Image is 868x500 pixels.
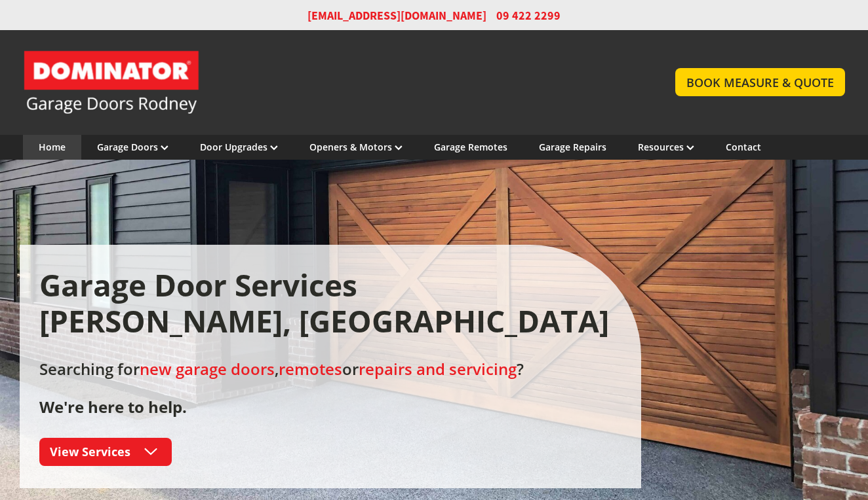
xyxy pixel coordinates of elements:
h1: Garage Door Services [PERSON_NAME], [GEOGRAPHIC_DATA] [39,267,621,339]
span: 09 422 2299 [496,8,561,24]
a: [EMAIL_ADDRESS][DOMAIN_NAME] [307,8,486,24]
a: Openers & Motors [309,141,403,153]
a: Garage Door and Secure Access Solutions homepage [23,50,648,115]
span: View Services [50,444,130,459]
a: Resources [638,141,694,153]
a: remotes [279,359,342,380]
a: Contact [726,141,761,153]
a: BOOK MEASURE & QUOTE [675,68,845,96]
a: repairs and servicing [359,359,517,380]
a: Garage Doors [97,141,168,153]
h2: Searching for , or ? [39,360,621,416]
a: Garage Repairs [539,141,606,153]
a: View Services [39,438,172,466]
strong: We're here to help. [39,396,187,418]
a: Home [39,141,66,153]
a: Garage Remotes [434,141,507,153]
a: new garage doors [140,359,275,380]
a: Door Upgrades [200,141,278,153]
